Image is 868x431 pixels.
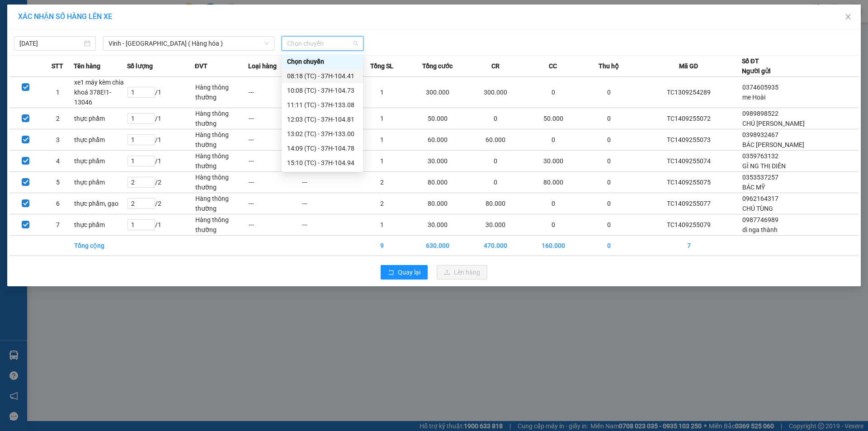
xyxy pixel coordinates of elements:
[742,174,778,181] span: 0353537257
[127,77,194,108] td: / 1
[467,129,524,151] td: 60.000
[491,61,500,71] span: CR
[195,193,248,214] td: Hàng thông thường
[422,61,453,71] span: Tổng cước
[287,100,358,110] div: 11:11 (TC) - 37H-133.08
[679,61,698,71] span: Mã GD
[42,214,74,236] td: 7
[742,110,778,117] span: 0989898522
[127,151,194,172] td: / 1
[524,129,582,151] td: 0
[636,172,741,193] td: TC1409255075
[467,108,524,129] td: 0
[742,84,778,91] span: 0374605935
[524,151,582,172] td: 30.000
[398,267,420,277] span: Quay lại
[5,49,15,94] img: logo
[524,214,582,236] td: 0
[264,41,269,46] span: down
[74,129,127,151] td: thực phẩm
[248,77,302,108] td: ---
[248,214,302,236] td: ---
[287,143,358,153] div: 14:09 (TC) - 37H-104.78
[74,214,127,236] td: thực phẩm
[582,193,636,214] td: 0
[195,61,208,71] span: ĐVT
[742,195,778,202] span: 0962164317
[127,129,194,151] td: / 1
[355,193,409,214] td: 2
[17,38,84,69] span: [GEOGRAPHIC_DATA], [GEOGRAPHIC_DATA] ↔ [GEOGRAPHIC_DATA]
[287,57,358,66] div: Chọn chuyến
[742,162,786,170] span: GÌ NG THỊ DIÊN
[636,129,741,151] td: TC1409255073
[74,108,127,129] td: thực phẩm
[636,108,741,129] td: TC1409255072
[42,129,74,151] td: 3
[467,214,524,236] td: 30.000
[524,108,582,129] td: 50.000
[742,226,778,233] span: dì nga thành
[437,265,487,279] button: uploadLên hàng
[127,108,194,129] td: / 1
[599,61,619,71] span: Thu hộ
[248,151,302,172] td: ---
[742,152,778,160] span: 0359763132
[42,151,74,172] td: 4
[582,214,636,236] td: 0
[195,77,248,108] td: Hàng thông thường
[524,172,582,193] td: 80.000
[636,151,741,172] td: TC1409255074
[74,193,127,214] td: thực phẩm, gạo
[74,172,127,193] td: thực phẩm
[742,94,765,101] span: me Hoài
[42,108,74,129] td: 2
[282,54,363,69] div: Chọn chuyến
[835,5,861,30] button: Close
[582,108,636,129] td: 0
[409,77,467,108] td: 300.000
[42,77,74,108] td: 1
[636,77,741,108] td: TC1309254289
[74,61,100,71] span: Tên hàng
[302,193,355,214] td: ---
[195,214,248,236] td: Hàng thông thường
[636,193,741,214] td: TC1409255077
[74,236,127,256] td: Tổng cộng
[467,172,524,193] td: 0
[409,214,467,236] td: 30.000
[381,265,428,279] button: rollbackQuay lại
[355,151,409,172] td: 1
[248,108,302,129] td: ---
[287,37,358,50] span: Chọn chuyến
[636,214,741,236] td: TC1409255079
[248,61,277,71] span: Loại hàng
[127,193,194,214] td: / 2
[287,158,358,168] div: 15:10 (TC) - 37H-104.94
[582,151,636,172] td: 0
[524,77,582,108] td: 0
[742,120,805,127] span: CHÚ [PERSON_NAME]
[467,151,524,172] td: 0
[287,71,358,81] div: 08:18 (TC) - 37H-104.41
[195,108,248,129] td: Hàng thông thường
[742,216,778,223] span: 0987746989
[549,61,557,71] span: CC
[409,129,467,151] td: 60.000
[127,214,194,236] td: / 1
[52,61,63,71] span: STT
[636,236,741,256] td: 7
[409,108,467,129] td: 50.000
[248,193,302,214] td: ---
[582,77,636,108] td: 0
[108,37,269,50] span: Vinh - Hà Nội ( Hàng hóa )
[582,172,636,193] td: 0
[74,151,127,172] td: thực phẩm
[195,151,248,172] td: Hàng thông thường
[18,7,83,37] strong: CHUYỂN PHÁT NHANH AN PHÚ QUÝ
[467,193,524,214] td: 80.000
[248,129,302,151] td: ---
[409,236,467,256] td: 630.000
[127,61,153,71] span: Số lượng
[195,129,248,151] td: Hàng thông thường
